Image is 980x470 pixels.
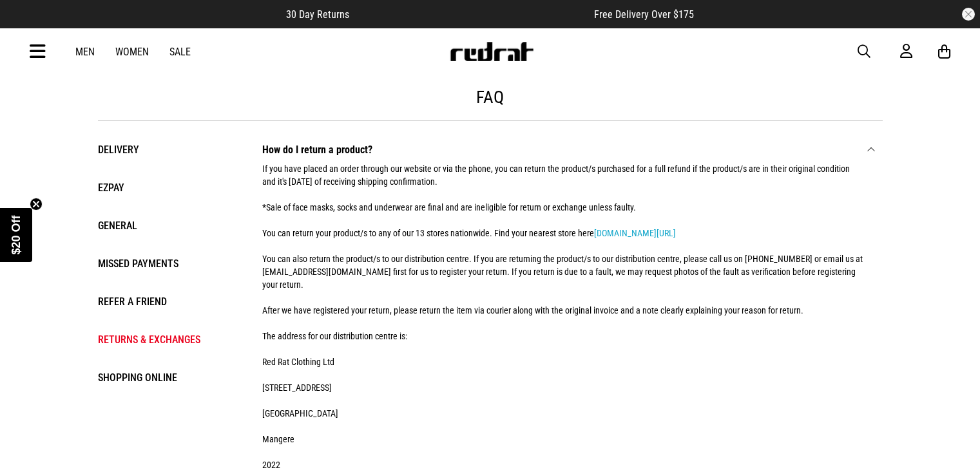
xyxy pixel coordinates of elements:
[98,87,883,108] h1: FAQ
[115,46,149,58] a: Women
[98,368,236,387] li: Shopping Online
[98,178,236,197] li: EZPAY
[98,292,236,311] li: Refer a Friend
[98,216,236,235] li: General
[449,42,534,61] img: Redrat logo
[98,330,236,349] li: Returns & Exchanges
[10,215,23,254] span: $20 Off
[169,46,191,58] a: Sale
[594,228,676,238] a: [DOMAIN_NAME][URL]
[98,254,236,273] li: Missed Payments
[375,8,568,21] iframe: Customer reviews powered by Trustpilot
[75,46,95,58] a: Men
[594,8,694,21] span: Free Delivery Over $175
[286,8,349,21] span: 30 Day Returns
[98,140,236,159] li: Delivery
[30,198,43,211] button: Close teaser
